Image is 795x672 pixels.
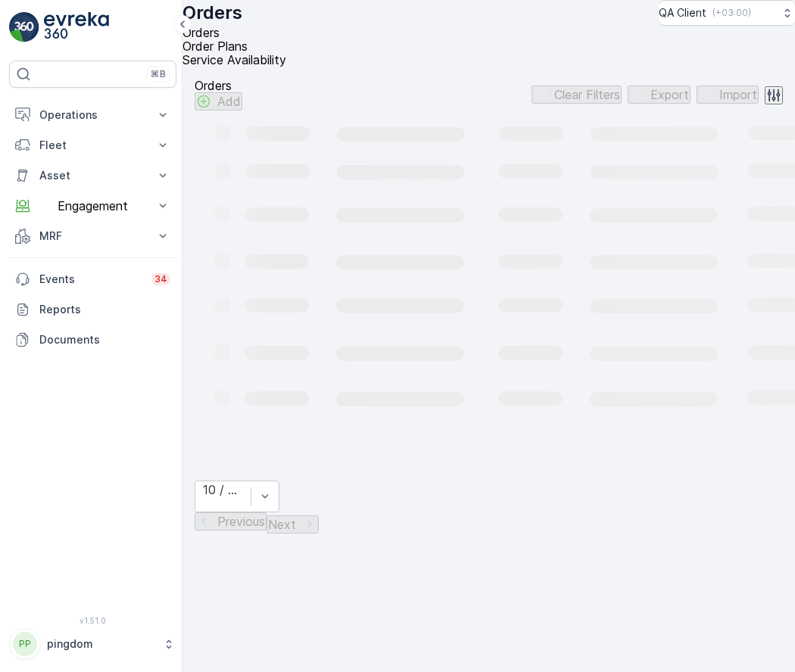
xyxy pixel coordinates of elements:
button: Import [697,86,759,104]
p: Add [217,95,241,108]
button: Asset [9,160,176,191]
button: Operations [9,100,176,130]
span: v 1.51.0 [9,616,176,625]
a: Reports [9,294,176,325]
p: Export [650,88,689,101]
button: Previous [195,512,267,530]
p: Next [268,518,296,531]
p: Orders [182,1,242,25]
p: MRF [39,229,146,244]
p: ( +03:00 ) [712,7,751,19]
div: 10 / Page [203,483,243,496]
span: Order Plans [182,39,248,54]
button: Fleet [9,130,176,160]
button: Export [628,86,691,104]
p: 34 [154,273,167,285]
p: Fleet [39,138,146,153]
span: Service Availability [182,52,286,67]
p: ⌘B [151,68,166,80]
p: Events [39,272,142,287]
span: Orders [182,25,220,40]
button: Add [195,92,242,110]
a: Documents [9,325,176,355]
p: QA Client [659,5,706,20]
p: Import [719,88,757,101]
p: Reports [39,302,170,317]
img: logo [9,12,39,42]
div: PP [13,632,37,656]
p: Operations [39,107,146,123]
p: Clear Filters [554,88,620,101]
button: Next [267,515,319,534]
p: Orders [195,79,242,92]
p: Engagement [39,199,146,213]
button: Engagement [9,191,176,221]
p: Asset [39,168,146,183]
p: pingdom [47,636,155,652]
img: logo_light-DOdMpM7g.png [44,12,109,42]
button: MRF [9,221,176,251]
button: PPpingdom [9,628,176,660]
button: Clear Filters [532,86,622,104]
p: Documents [39,332,170,347]
a: Events34 [9,264,176,294]
p: Previous [217,515,265,528]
